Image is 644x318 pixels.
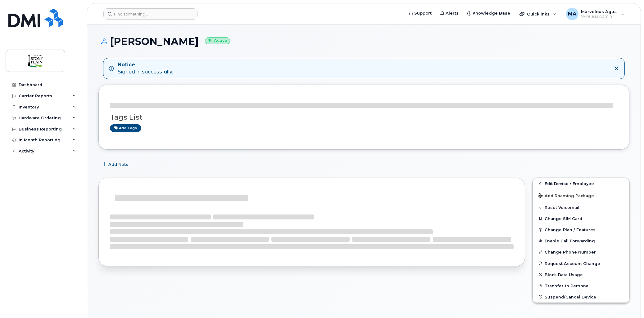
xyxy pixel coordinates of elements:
button: Suspend/Cancel Device [533,291,629,303]
button: Change Phone Number [533,246,629,258]
strong: Notice [118,61,173,68]
button: Add Roaming Package [533,189,629,202]
span: Add Note [108,161,129,167]
small: Active [205,37,230,44]
button: Transfer to Personal [533,280,629,291]
a: Edit Device / Employee [533,178,629,189]
h3: Tags List [110,113,618,121]
span: Change Plan / Features [545,227,596,232]
button: Reset Voicemail [533,202,629,213]
span: Suspend/Cancel Device [545,294,596,299]
div: Signed in successfully. [118,61,173,76]
button: Change SIM Card [533,213,629,224]
button: Request Account Change [533,258,629,269]
h1: [PERSON_NAME] [98,36,629,47]
button: Change Plan / Features [533,224,629,235]
button: Enable Call Forwarding [533,235,629,246]
button: Add Note [98,159,134,170]
span: Enable Call Forwarding [545,239,595,243]
span: Add Roaming Package [538,193,594,199]
button: Block Data Usage [533,269,629,280]
a: Add tags [110,124,141,132]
